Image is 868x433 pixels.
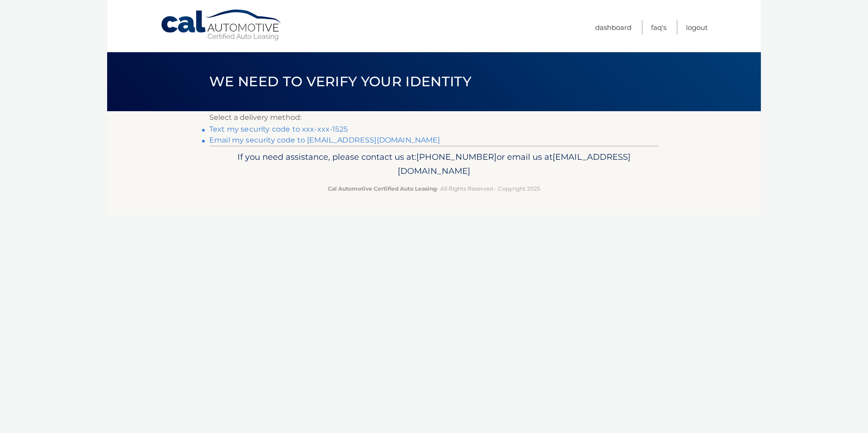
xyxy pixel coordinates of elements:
[215,150,653,179] p: If you need assistance, please contact us at: or email us at
[215,184,653,193] p: - All Rights Reserved - Copyright 2025
[416,152,497,162] span: [PHONE_NUMBER]
[160,9,283,41] a: Cal Automotive
[209,136,440,144] a: Email my security code to [EMAIL_ADDRESS][DOMAIN_NAME]
[686,20,708,35] a: Logout
[209,111,659,124] p: Select a delivery method:
[651,20,666,35] a: FAQ's
[328,185,437,192] strong: Cal Automotive Certified Auto Leasing
[595,20,631,35] a: Dashboard
[209,125,348,133] a: Text my security code to xxx-xxx-1525
[209,73,471,90] span: We need to verify your identity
